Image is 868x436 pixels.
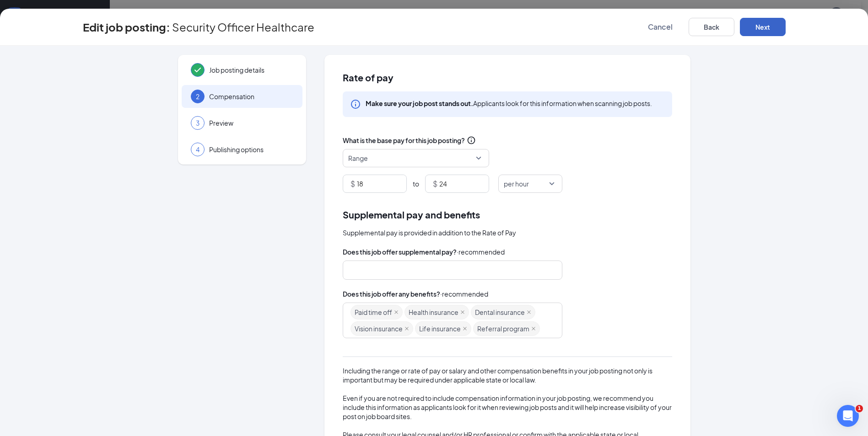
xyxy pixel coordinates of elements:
[637,18,683,36] button: Cancel
[467,136,476,145] svg: Info
[394,310,399,314] span: close
[196,118,199,128] span: 3
[192,64,203,75] svg: Checkmark
[856,405,863,412] span: 1
[463,326,467,331] span: close
[83,19,170,35] h3: Edit job posting:
[343,247,457,257] span: Does this job offer supplemental pay?
[413,179,419,188] span: to
[440,289,488,299] span: · recommended
[531,326,536,331] span: close
[460,310,465,314] span: close
[527,310,531,314] span: close
[355,305,392,319] span: Paid time off
[740,18,786,36] button: Next
[355,322,403,335] span: Vision insurance
[196,145,199,154] span: 4
[343,289,440,299] span: Does this job offer any benefits?
[196,92,199,101] span: 2
[350,99,361,110] svg: Info
[209,118,293,128] span: Preview
[366,99,652,108] div: Applicants look for this information when scanning job posts.
[648,22,673,32] span: Cancel
[457,247,505,257] span: · recommended
[343,207,480,222] span: Supplemental pay and benefits
[366,99,473,107] b: Make sure your job post stands out.
[475,305,525,319] span: Dental insurance
[209,65,293,74] span: Job posting details
[404,326,409,331] span: close
[409,305,458,319] span: Health insurance
[477,322,529,335] span: Referral program
[689,18,734,36] button: Back
[837,405,859,427] iframe: Intercom live chat
[209,145,293,154] span: Publishing options
[343,135,465,145] span: What is the base pay for this job posting?
[209,92,293,101] span: Compensation
[504,175,529,192] span: per hour
[343,73,672,82] span: Rate of pay
[419,322,461,335] span: Life insurance
[172,22,314,32] span: Security Officer Healthcare
[343,228,516,238] span: Supplemental pay is provided in addition to the Rate of Pay
[348,149,368,167] span: Range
